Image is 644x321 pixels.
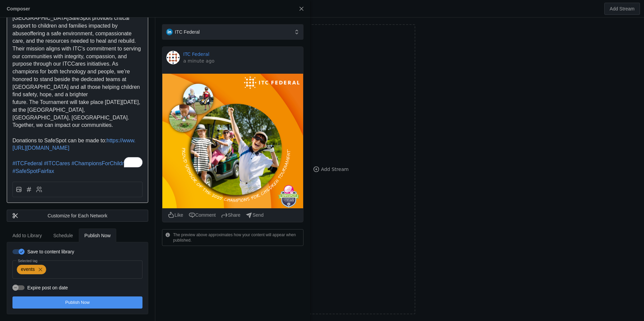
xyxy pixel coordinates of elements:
[162,74,303,208] img: undefined
[7,210,148,222] button: Customize for Each Network
[246,212,264,218] li: Send
[12,168,54,174] span: #SafeSpotFairfax
[12,138,106,143] span: Donations to SafeSpot can be made to:
[221,212,240,218] li: Share
[71,160,130,166] span: #ChampionsForChildren
[168,212,183,218] li: Like
[25,284,68,291] label: Expire post on date
[7,5,30,12] div: Composer
[12,296,142,309] button: Publish Now
[12,160,42,166] span: #ITCFederal
[85,233,111,238] span: Publish Now
[18,258,37,264] mat-label: Selected tag
[166,51,180,64] img: cache
[604,3,640,15] button: Add Stream
[12,212,143,219] div: Customize for Each Network
[53,233,73,238] span: Schedule
[183,58,215,64] a: a minute ago
[12,233,42,238] span: Add to Library
[321,166,349,173] div: Add Stream
[25,248,74,255] label: Save to content library
[610,5,635,12] span: Add Stream
[65,299,90,306] span: Publish Now
[21,266,35,273] span: events
[189,212,216,218] li: Comment
[44,160,70,166] span: #ITCCares
[183,51,210,58] a: ITC Federal
[173,232,300,243] p: The preview above approximates how your content will appear when published.
[175,29,200,35] span: ITC Federal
